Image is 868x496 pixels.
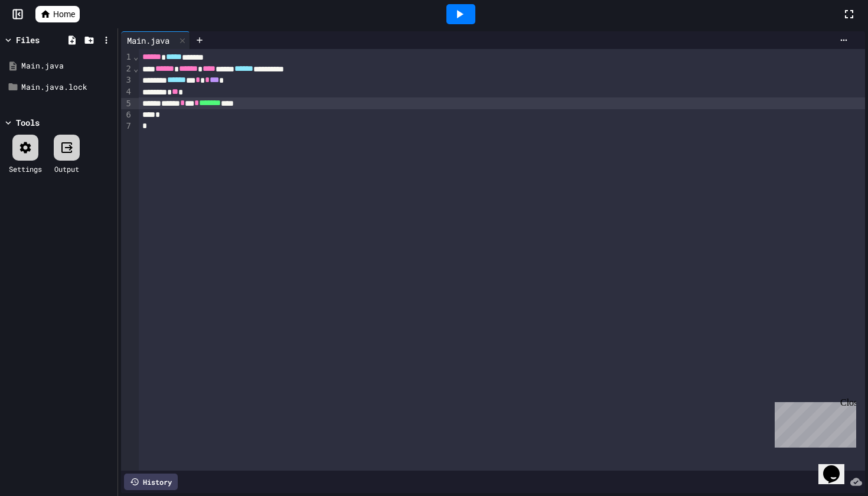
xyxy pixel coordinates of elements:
[121,34,175,47] div: Main.java
[133,64,139,73] span: Fold line
[53,8,75,20] span: Home
[121,109,133,120] div: 6
[770,397,856,448] iframe: chat widget
[121,74,133,86] div: 3
[54,164,79,174] div: Output
[121,86,133,98] div: 4
[21,81,113,93] div: Main.java.lock
[21,60,113,72] div: Main.java
[9,164,42,174] div: Settings
[121,31,190,49] div: Main.java
[818,449,856,484] iframe: chat widget
[133,52,139,61] span: Fold line
[121,51,133,63] div: 1
[121,120,133,132] div: 7
[124,474,178,490] div: History
[121,98,133,110] div: 5
[35,6,80,22] a: Home
[16,116,40,129] div: Tools
[16,34,40,46] div: Files
[121,63,133,75] div: 2
[5,5,81,75] div: Chat with us now!Close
